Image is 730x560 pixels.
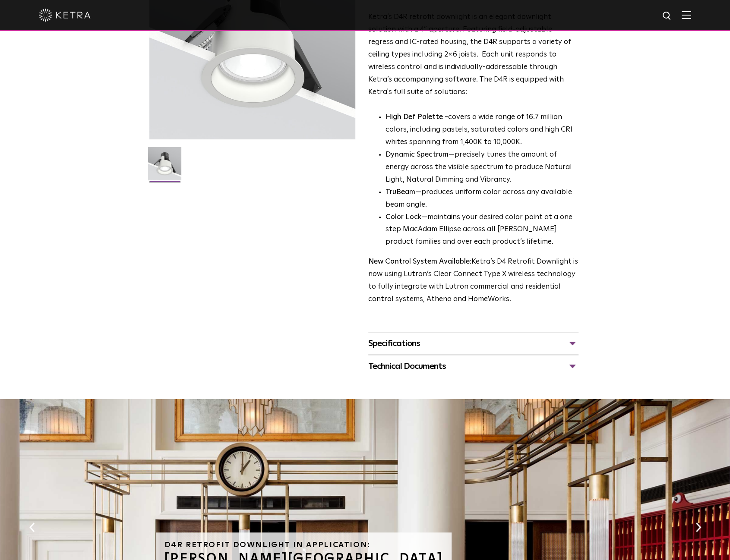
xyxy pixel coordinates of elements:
p: Ketra’s D4 Retrofit Downlight is now using Lutron’s Clear Connect Type X wireless technology to f... [368,256,578,306]
strong: New Control System Available: [368,258,471,265]
div: Technical Documents [368,359,578,373]
img: D4R Retrofit Downlight [148,147,181,187]
img: Hamburger%20Nav.svg [682,11,691,19]
li: —precisely tunes the amount of energy across the visible spectrum to produce Natural Light, Natur... [386,149,578,186]
strong: Color Lock [386,214,421,221]
button: Previous [28,522,36,533]
h6: D4R Retrofit Downlight in Application: [164,541,443,549]
strong: Dynamic Spectrum [386,151,449,158]
p: Ketra’s D4R retrofit downlight is an elegant downlight solution with a 4” aperture. Featuring fie... [368,11,578,98]
img: search icon [662,11,673,22]
p: covers a wide range of 16.7 million colors, including pastels, saturated colors and high CRI whit... [386,111,578,149]
img: ketra-logo-2019-white [39,9,91,22]
strong: High Def Palette - [386,113,448,121]
strong: TruBeam [386,189,415,196]
button: Next [694,522,702,533]
div: Specifications [368,337,578,350]
li: —maintains your desired color point at a one step MacAdam Ellipse across all [PERSON_NAME] produc... [386,211,578,249]
li: —produces uniform color across any available beam angle. [386,186,578,211]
